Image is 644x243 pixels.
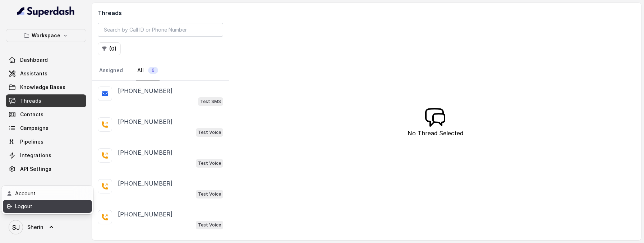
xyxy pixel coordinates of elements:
[1,186,93,214] div: Sherin
[15,189,76,198] div: Account
[6,217,86,237] a: Sherin
[12,224,20,231] text: SJ
[27,224,43,231] span: Sherin
[15,202,76,211] div: Logout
